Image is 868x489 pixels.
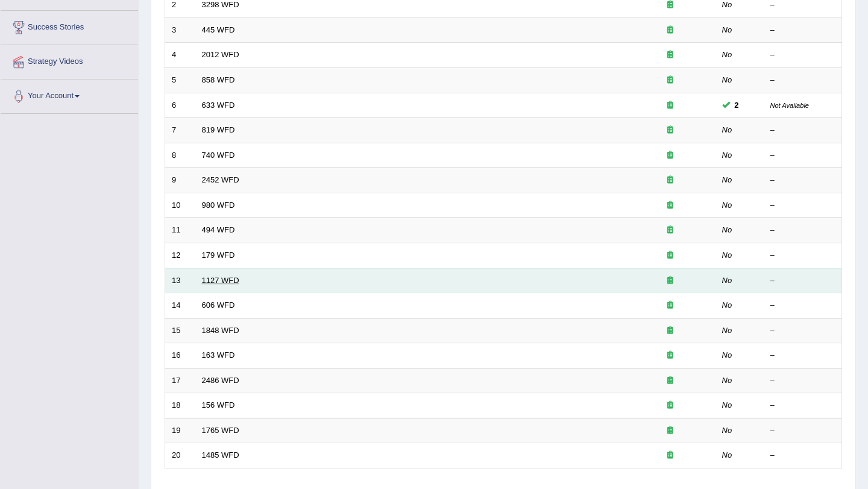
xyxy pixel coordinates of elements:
[165,418,195,443] td: 19
[165,443,195,469] td: 20
[202,151,235,160] a: 740 WFD
[770,275,835,287] div: –
[202,350,235,360] a: 163 WFD
[202,450,239,459] a: 1485 WFD
[202,426,239,435] a: 1765 WFD
[632,25,709,36] div: Exam occurring question
[722,326,732,335] em: No
[632,250,709,261] div: Exam occurring question
[165,143,195,168] td: 8
[165,93,195,118] td: 6
[770,225,835,236] div: –
[770,125,835,136] div: –
[722,50,732,59] em: No
[202,101,235,110] a: 633 WFD
[722,350,732,360] em: No
[202,201,235,210] a: 980 WFD
[722,301,732,310] em: No
[730,99,744,111] span: You can still take this question
[632,125,709,136] div: Exam occurring question
[165,293,195,319] td: 14
[770,25,835,36] div: –
[722,251,732,260] em: No
[770,75,835,86] div: –
[632,175,709,186] div: Exam occurring question
[632,425,709,437] div: Exam occurring question
[165,43,195,68] td: 4
[632,350,709,361] div: Exam occurring question
[632,200,709,211] div: Exam occurring question
[722,376,732,385] em: No
[722,201,732,210] em: No
[165,68,195,93] td: 5
[202,125,235,134] a: 819 WFD
[632,375,709,387] div: Exam occurring question
[1,45,138,75] a: Strategy Videos
[202,75,235,84] a: 858 WFD
[722,75,732,84] em: No
[770,300,835,311] div: –
[165,243,195,268] td: 12
[722,25,732,34] em: No
[1,11,138,41] a: Success Stories
[722,175,732,184] em: No
[202,25,235,34] a: 445 WFD
[202,400,235,410] a: 156 WFD
[165,118,195,143] td: 7
[202,326,239,335] a: 1848 WFD
[165,218,195,243] td: 11
[632,49,709,61] div: Exam occurring question
[165,168,195,193] td: 9
[632,275,709,287] div: Exam occurring question
[165,368,195,393] td: 17
[202,251,235,260] a: 179 WFD
[722,276,732,285] em: No
[770,450,835,461] div: –
[202,175,239,184] a: 2452 WFD
[165,268,195,293] td: 13
[632,300,709,311] div: Exam occurring question
[632,325,709,337] div: Exam occurring question
[770,250,835,261] div: –
[770,49,835,61] div: –
[770,150,835,161] div: –
[632,100,709,111] div: Exam occurring question
[770,200,835,211] div: –
[202,225,235,234] a: 494 WFD
[770,350,835,361] div: –
[202,301,235,310] a: 606 WFD
[165,343,195,369] td: 16
[165,393,195,419] td: 18
[722,450,732,459] em: No
[1,79,138,110] a: Your Account
[770,375,835,387] div: –
[770,425,835,437] div: –
[165,193,195,218] td: 10
[770,325,835,337] div: –
[165,318,195,343] td: 15
[722,151,732,160] em: No
[632,400,709,411] div: Exam occurring question
[632,225,709,236] div: Exam occurring question
[770,175,835,186] div: –
[770,400,835,411] div: –
[632,75,709,86] div: Exam occurring question
[202,50,239,59] a: 2012 WFD
[165,17,195,43] td: 3
[722,225,732,234] em: No
[202,376,239,385] a: 2486 WFD
[632,450,709,461] div: Exam occurring question
[770,102,809,109] small: Not Available
[722,400,732,410] em: No
[202,276,239,285] a: 1127 WFD
[632,150,709,161] div: Exam occurring question
[722,426,732,435] em: No
[722,125,732,134] em: No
